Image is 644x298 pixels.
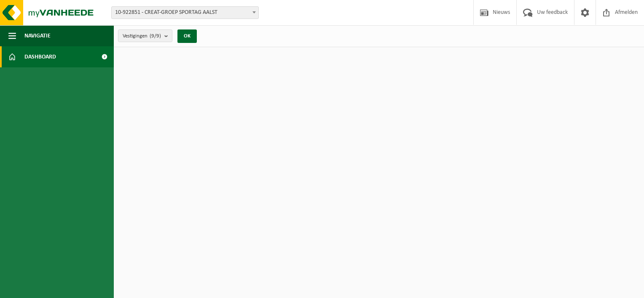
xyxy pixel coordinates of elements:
span: Vestigingen [123,30,161,43]
span: Navigatie [24,25,51,46]
button: OK [177,29,197,43]
span: 10-922851 - CREAT-GROEP SPORTAG AALST [111,6,259,19]
count: (9/9) [150,33,161,39]
span: Dashboard [24,46,56,67]
span: 10-922851 - CREAT-GROEP SPORTAG AALST [112,7,258,19]
button: Vestigingen(9/9) [118,29,172,42]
